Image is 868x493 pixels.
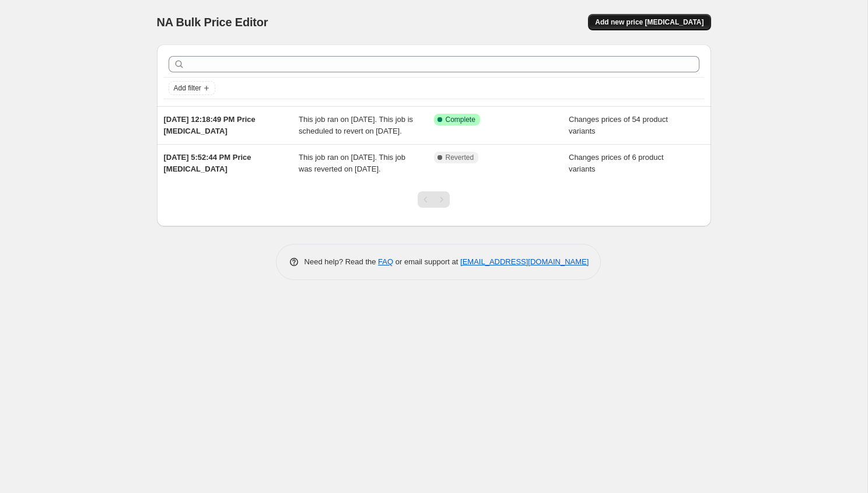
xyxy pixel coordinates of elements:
span: Complete [446,115,475,124]
a: [EMAIL_ADDRESS][DOMAIN_NAME] [460,257,589,266]
span: Reverted [446,153,474,162]
button: Add filter [169,81,215,95]
span: Changes prices of 54 product variants [569,115,668,135]
button: Add new price [MEDICAL_DATA] [588,14,710,30]
span: or email support at [393,257,460,266]
a: FAQ [378,257,393,266]
span: [DATE] 12:18:49 PM Price [MEDICAL_DATA] [164,115,256,135]
nav: Pagination [418,191,450,208]
span: [DATE] 5:52:44 PM Price [MEDICAL_DATA] [164,153,251,173]
span: This job ran on [DATE]. This job was reverted on [DATE]. [299,153,405,173]
span: Add filter [174,83,201,93]
span: This job ran on [DATE]. This job is scheduled to revert on [DATE]. [299,115,413,135]
span: Add new price [MEDICAL_DATA] [595,18,703,27]
span: Changes prices of 6 product variants [569,153,664,173]
span: Need help? Read the [304,257,379,266]
span: NA Bulk Price Editor [157,16,268,29]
